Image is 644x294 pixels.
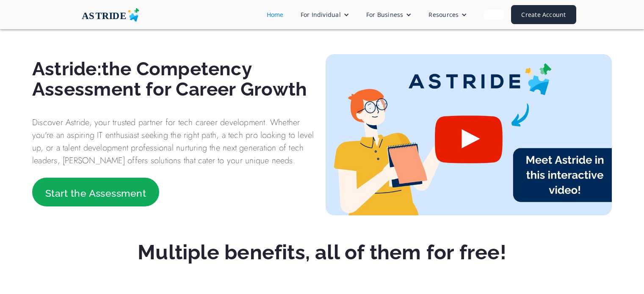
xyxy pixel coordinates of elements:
[420,7,475,22] div: Resources
[428,10,459,19] div: Resources
[32,178,159,206] a: Start the Assessment
[32,116,318,167] p: Discover Astride, your trusted partner for tech career development. Whether you're an aspiring IT...
[326,54,612,215] img: Video introduction of Astride.
[326,54,612,215] a: open lightbox
[511,5,576,24] a: Create Account
[301,10,341,19] div: For Individual
[17,220,627,265] h2: Multiple benefits, all of them for free!
[292,7,358,22] div: For Individual
[358,7,420,22] div: For Business
[366,10,404,19] div: For Business
[258,7,292,22] a: Home
[32,59,318,100] h1: Astride:the Competency Assessment for Career Growth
